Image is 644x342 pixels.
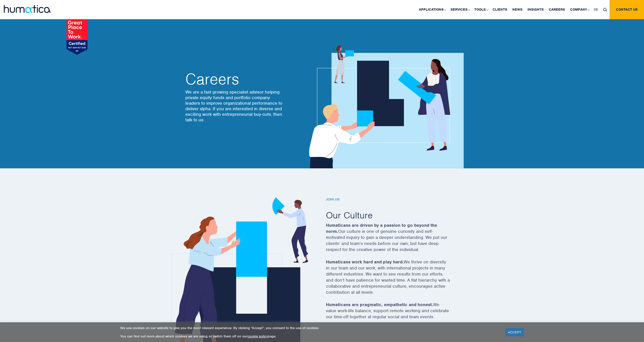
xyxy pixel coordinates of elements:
a: ACCEPT [505,328,524,336]
h6: Join us [326,197,463,202]
span: DE [594,7,598,12]
img: about_banner1 [304,45,464,168]
a: cookie policy [248,334,268,338]
h2: Careers [185,72,284,87]
p: Our culture is one of genuine curiosity and self-motivated inquiry to gain a deeper understanding... [326,222,463,259]
strong: Humaticans are driven by a passion to go beyond the norm. [326,222,437,234]
p: We thrive on diversity in our team and our work, with international projects in many different in... [326,259,463,302]
p: We use cookies on our website to give you the most relevant experience. By clicking “Accept”, you... [120,326,499,330]
img: logo [4,5,51,13]
p: You can find out more about which cookies we are using or switch them off on our page. [120,334,499,338]
img: search_icon [603,8,607,12]
strong: Humaticans are pragmatic, empathetic and honest. [326,302,433,307]
p: We value work-life balance, support remote working and celebrate our time-off together at regular... [326,302,463,326]
h2: Our Culture [326,209,463,221]
p: We are a fast growing specialist advisor helping private equity funds and portfolio company leade... [185,89,284,123]
strong: Humaticans work hard and play hard. [326,259,404,265]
